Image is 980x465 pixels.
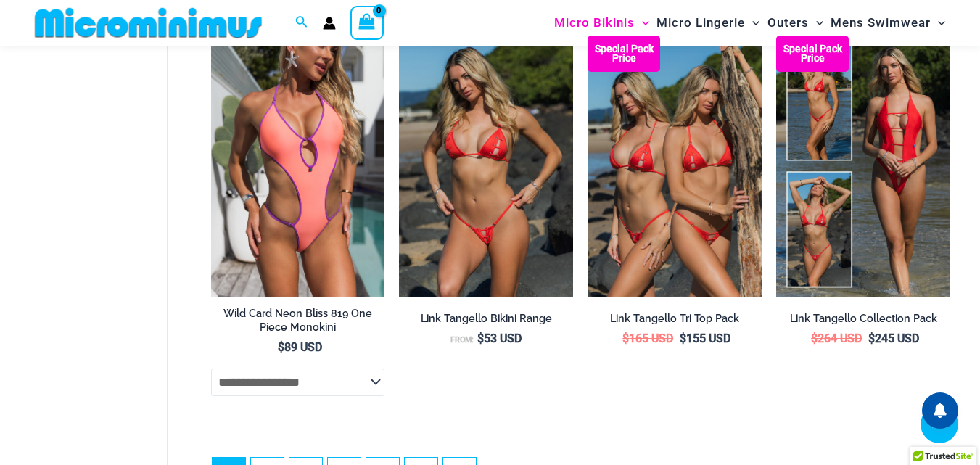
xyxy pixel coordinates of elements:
a: Link Tangello Bikini Range [399,312,573,331]
span: Micro Lingerie [656,4,745,41]
span: Menu Toggle [635,4,649,41]
span: Micro Bikinis [554,4,635,41]
img: Wild Card Neon Bliss 819 One Piece 04 [211,36,385,297]
span: Outers [767,4,809,41]
h2: Link Tangello Bikini Range [399,312,573,326]
span: $ [278,340,284,354]
h2: Link Tangello Collection Pack [776,312,950,326]
a: Link Tangello Tri Top Pack [588,312,762,331]
a: Mens SwimwearMenu ToggleMenu Toggle [827,4,949,41]
span: $ [622,332,629,345]
bdi: 165 USD [622,332,673,345]
img: Bikini Pack [588,36,762,297]
span: $ [811,332,818,345]
a: OutersMenu ToggleMenu Toggle [764,4,827,41]
h2: Link Tangello Tri Top Pack [588,312,762,326]
a: Micro BikinisMenu ToggleMenu Toggle [551,4,653,41]
bdi: 264 USD [811,332,862,345]
bdi: 53 USD [477,332,522,345]
a: Account icon link [323,17,336,30]
a: Collection Pack Collection Pack BCollection Pack B [776,36,950,297]
img: MM SHOP LOGO FLAT [29,7,268,39]
b: Special Pack Price [776,44,849,63]
a: Micro LingerieMenu ToggleMenu Toggle [653,4,763,41]
bdi: 155 USD [680,332,730,345]
a: Link Tangello 3070 Tri Top 4580 Micro 01Link Tangello 8650 One Piece Monokini 12Link Tangello 865... [399,36,573,297]
span: $ [477,332,484,345]
span: $ [680,332,686,345]
img: Link Tangello 3070 Tri Top 4580 Micro 01 [399,36,573,297]
a: Wild Card Neon Bliss 819 One Piece Monokini [211,307,385,340]
span: Menu Toggle [809,4,823,41]
span: Mens Swimwear [831,4,931,41]
h2: Wild Card Neon Bliss 819 One Piece Monokini [211,307,385,334]
a: Bikini Pack Bikini Pack BBikini Pack B [588,36,762,297]
span: From: [450,335,474,345]
b: Special Pack Price [588,44,660,63]
a: Search icon link [295,14,308,32]
a: View Shopping Cart, empty [350,6,384,39]
span: $ [868,332,875,345]
bdi: 245 USD [868,332,919,345]
a: Wild Card Neon Bliss 819 One Piece 04Wild Card Neon Bliss 819 One Piece 05Wild Card Neon Bliss 81... [211,36,385,297]
a: Link Tangello Collection Pack [776,312,950,331]
span: Menu Toggle [931,4,945,41]
span: Menu Toggle [745,4,759,41]
img: Collection Pack [776,36,950,297]
bdi: 89 USD [278,340,322,354]
nav: Site Navigation [548,2,951,44]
